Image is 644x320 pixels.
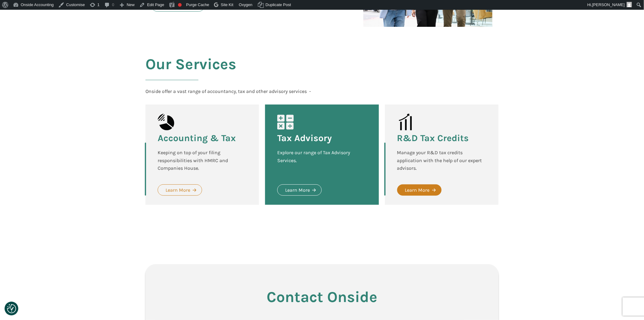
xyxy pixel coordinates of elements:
[145,56,236,87] h2: Our Services
[158,149,247,172] div: Keeping on top of your filing responsibilities with HMRC and Companies House.
[166,186,190,194] div: Learn More
[592,2,625,7] span: [PERSON_NAME]
[405,186,430,194] div: Learn More
[158,133,236,143] h3: Accounting & Tax
[145,87,311,95] div: Onside offer a vast range of accountancy, tax and other advisory services -
[277,149,366,172] div: Explore our range of Tax Advisory Services.
[397,133,469,143] h3: R&D Tax Credits
[277,184,322,196] a: Learn More
[176,289,468,305] h3: Contact Onside
[178,3,182,7] div: Focus keyphrase not set
[7,304,16,313] img: Revisit consent button
[7,304,16,313] button: Consent Preferences
[158,184,202,196] a: Learn More
[285,186,310,194] div: Learn More
[397,184,442,196] a: Learn More
[221,2,233,7] span: Site Kit
[397,149,486,172] div: Manage your R&D tax credits application with the help of our expert advisors.
[277,133,332,143] h3: Tax Advisory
